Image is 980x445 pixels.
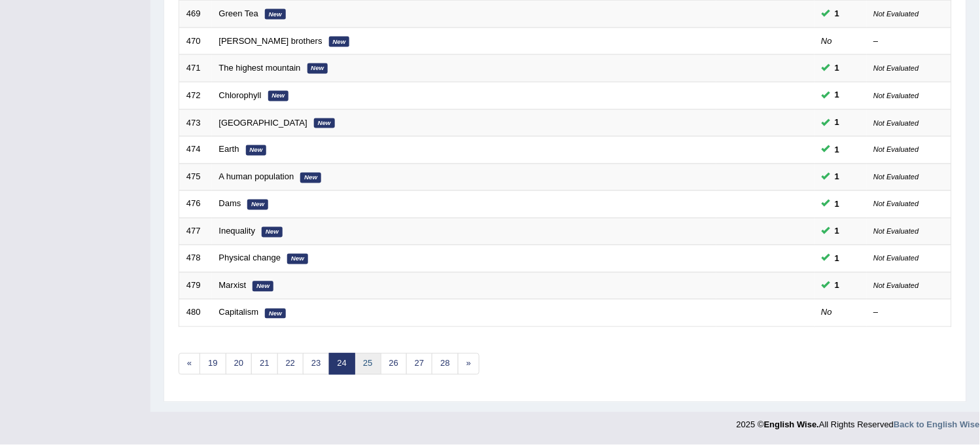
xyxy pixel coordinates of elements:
[179,27,212,55] td: 470
[200,353,226,375] a: 19
[458,353,480,375] a: »
[329,37,350,47] em: New
[251,353,277,375] a: 21
[179,137,212,164] td: 474
[253,281,273,292] em: New
[874,92,919,99] small: Not Evaluated
[874,173,919,181] small: Not Evaluated
[830,279,845,293] span: You can still take this question
[179,82,212,109] td: 472
[277,353,304,375] a: 22
[219,281,247,291] a: Marxist
[355,353,381,375] a: 25
[287,254,308,264] em: New
[874,255,919,262] small: Not Evaluated
[179,218,212,245] td: 477
[179,245,212,273] td: 478
[830,62,845,75] span: You can still take this question
[179,55,212,82] td: 471
[219,90,262,100] a: Chlorophyll
[219,118,307,128] a: [GEOGRAPHIC_DATA]
[830,7,845,21] span: You can still take this question
[219,253,281,263] a: Physical change
[432,353,458,375] a: 28
[874,35,945,48] div: –
[874,228,919,236] small: Not Evaluated
[262,227,283,238] em: New
[874,146,919,154] small: Not Evaluated
[874,10,919,18] small: Not Evaluated
[219,63,301,73] a: The highest mountain
[822,36,833,46] em: No
[830,224,845,238] span: You can still take this question
[830,116,845,130] span: You can still take this question
[179,191,212,219] td: 476
[219,36,323,46] a: [PERSON_NAME] brothers
[307,63,328,74] em: New
[894,420,980,430] a: Back to English Wise
[219,145,239,154] a: Earth
[303,353,329,375] a: 23
[179,272,212,300] td: 479
[219,226,256,236] a: Inequality
[219,199,241,209] a: Dams
[830,198,845,211] span: You can still take this question
[246,145,267,156] em: New
[874,307,945,319] div: –
[179,164,212,191] td: 475
[219,9,258,18] a: Green Tea
[737,412,980,431] div: 2025 © All Rights Reserved
[874,119,919,127] small: Not Evaluated
[406,353,432,375] a: 27
[329,353,355,375] a: 24
[219,308,259,317] a: Capitalism
[830,143,845,157] span: You can still take this question
[179,300,212,327] td: 480
[830,88,845,102] span: You can still take this question
[219,172,294,182] a: A human population
[830,252,845,266] span: You can still take this question
[265,9,286,20] em: New
[830,170,845,184] span: You can still take this question
[226,353,252,375] a: 20
[179,1,212,28] td: 469
[268,91,289,101] em: New
[874,282,919,290] small: Not Evaluated
[314,118,335,129] em: New
[874,64,919,72] small: Not Evaluated
[381,353,407,375] a: 26
[822,308,833,317] em: No
[874,200,919,208] small: Not Evaluated
[179,109,212,137] td: 473
[764,420,819,430] strong: English Wise.
[265,309,286,319] em: New
[247,200,268,210] em: New
[300,173,321,183] em: New
[179,353,200,375] a: «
